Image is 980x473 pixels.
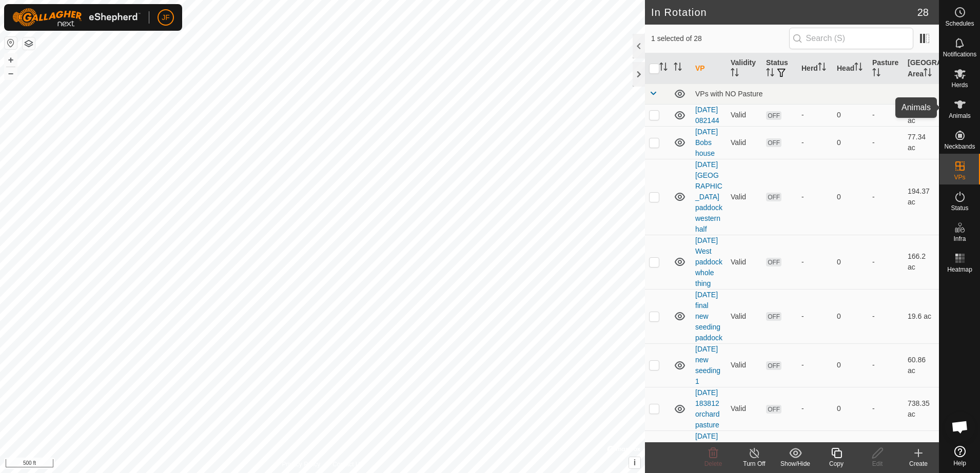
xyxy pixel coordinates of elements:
span: OFF [766,405,781,414]
span: VPs [954,174,965,180]
span: Heatmap [947,266,972,273]
p-sorticon: Activate to sort [766,70,774,78]
p-sorticon: Activate to sort [872,70,880,78]
span: Notifications [943,51,976,57]
td: Valid [727,159,762,235]
div: - [801,137,829,148]
a: Open chat [945,412,975,442]
span: Infra [953,236,966,242]
th: Status [762,53,797,84]
span: 1 selected of 28 [651,33,789,44]
td: 0 [833,289,868,343]
span: Schedules [945,20,974,27]
span: OFF [766,258,781,266]
td: Valid [727,235,762,289]
div: - [801,257,829,268]
button: Map Layers [23,37,35,50]
span: JF [162,12,170,23]
a: Help [939,442,980,470]
span: Neckbands [944,143,975,150]
span: OFF [766,361,781,370]
td: 738.35 ac [904,387,939,430]
a: [DATE] [GEOGRAPHIC_DATA] paddock western half [695,160,722,233]
div: Create [898,459,939,468]
div: - [801,192,829,202]
td: Valid [727,343,762,387]
td: 0 [833,126,868,159]
p-sorticon: Activate to sort [674,64,682,72]
span: OFF [766,312,781,321]
div: Copy [816,459,857,468]
span: OFF [766,193,781,201]
td: 0 [833,235,868,289]
td: 166.2 ac [904,235,939,289]
button: i [629,457,640,468]
span: Delete [704,460,722,467]
a: [DATE] Bobs house [695,128,718,157]
td: - [868,387,904,430]
td: - [868,104,904,126]
div: VPs with NO Pasture [695,90,935,98]
td: - [868,343,904,387]
td: - [868,289,904,343]
span: OFF [766,111,781,120]
p-sorticon: Activate to sort [731,70,739,78]
a: Privacy Policy [282,460,320,469]
td: 70.75 ac [904,104,939,126]
td: 0 [833,343,868,387]
div: Show/Hide [775,459,816,468]
a: [DATE] 183812 orchard pasture [695,388,719,429]
div: Edit [857,459,898,468]
td: 0 [833,104,868,126]
p-sorticon: Activate to sort [818,64,826,72]
td: - [868,235,904,289]
th: VP [691,53,727,84]
span: OFF [766,138,781,147]
a: [DATE] West paddock whole thing [695,236,722,287]
a: Contact Us [332,460,363,469]
th: [GEOGRAPHIC_DATA] Area [904,53,939,84]
div: - [801,360,829,371]
td: - [868,126,904,159]
a: [DATE] final new seeding paddock [695,291,722,342]
button: + [5,54,17,66]
div: - [801,311,829,322]
td: - [868,159,904,235]
td: 19.6 ac [904,289,939,343]
p-sorticon: Activate to sort [659,64,668,72]
div: - [801,110,829,120]
th: Herd [797,53,833,84]
span: Status [951,205,968,211]
td: 60.86 ac [904,343,939,387]
h2: In Rotation [651,6,917,18]
td: Valid [727,126,762,159]
td: Valid [727,289,762,343]
td: Valid [727,104,762,126]
span: Animals [949,113,971,119]
th: Pasture [868,53,904,84]
p-sorticon: Activate to sort [854,64,863,72]
td: 0 [833,387,868,430]
td: 77.34 ac [904,126,939,159]
td: Valid [727,387,762,430]
span: Help [953,460,966,466]
a: [DATE] 082144 [695,106,719,125]
span: Herds [951,82,968,88]
td: 0 [833,159,868,235]
div: Turn Off [734,459,775,468]
th: Validity [727,53,762,84]
p-sorticon: Activate to sort [924,70,932,78]
th: Head [833,53,868,84]
td: 194.37 ac [904,159,939,235]
div: - [801,403,829,414]
img: Gallagher Logo [12,8,141,27]
a: [DATE] new seeding 1 [695,345,720,385]
span: i [634,458,636,467]
button: – [5,67,17,79]
button: Reset Map [5,37,17,49]
span: 28 [917,5,929,20]
input: Search (S) [789,28,913,49]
